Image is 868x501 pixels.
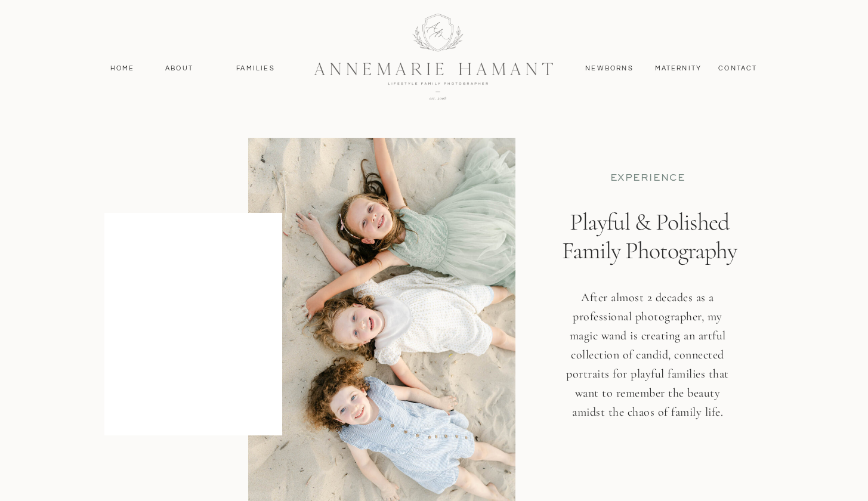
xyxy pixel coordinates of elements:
p: EXPERIENCE [574,172,721,184]
a: Newborns [581,63,638,74]
a: contact [712,63,764,74]
a: Home [105,63,140,74]
a: Families [229,63,283,74]
a: MAternity [655,63,701,74]
h1: Playful & Polished Family Photography [552,208,747,316]
h3: After almost 2 decades as a professional photographer, my magic wand is creating an artful collec... [560,288,736,441]
a: About [162,63,197,74]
